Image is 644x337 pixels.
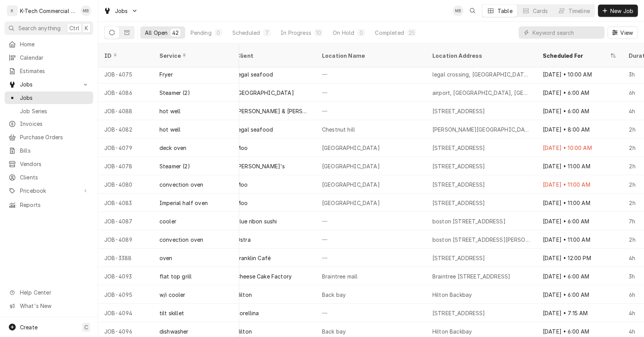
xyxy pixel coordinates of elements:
[264,29,269,37] div: 7
[5,65,93,77] a: Estimates
[453,5,463,16] div: MB
[537,65,623,83] div: [DATE] • 10:00 AM
[432,107,485,115] div: [STREET_ADDRESS]
[316,102,426,120] div: —
[432,254,485,262] div: [STREET_ADDRESS]
[104,52,146,60] div: ID
[98,102,153,120] div: JOB-4088
[543,52,609,60] div: Scheduled For
[20,107,89,115] span: Job Series
[7,5,18,16] div: K
[432,70,531,78] div: legal crossing, [GEOGRAPHIC_DATA], [GEOGRAPHIC_DATA]
[316,230,426,249] div: —
[432,309,485,317] div: [STREET_ADDRESS]
[98,212,153,230] div: JOB-4087
[98,304,153,322] div: JOB-4094
[80,5,91,16] div: Mehdi Bazidane's Avatar
[115,7,128,15] span: Jobs
[537,249,623,267] div: [DATE] • 12:00 PM
[191,29,212,37] div: Pending
[537,285,623,304] div: [DATE] • 6:00 AM
[20,94,89,102] span: Jobs
[98,267,153,285] div: JOB-4093
[322,181,380,189] div: [GEOGRAPHIC_DATA]
[609,7,635,15] span: New Job
[537,120,623,138] div: [DATE] • 8:00 AM
[322,144,380,152] div: [GEOGRAPHIC_DATA]
[98,175,153,194] div: JOB-4080
[537,212,623,230] div: [DATE] • 6:00 AM
[159,199,208,207] div: Imperial half oven
[236,254,271,262] div: Franklin Café
[172,29,179,37] div: 42
[236,236,251,244] div: Ostra
[432,89,531,97] div: airport, [GEOGRAPHIC_DATA], [GEOGRAPHIC_DATA]
[316,249,426,267] div: —
[69,24,79,32] span: Ctrl
[236,309,259,317] div: Sorellina
[598,5,638,17] button: New Job
[432,199,485,207] div: [STREET_ADDRESS]
[333,29,354,37] div: On Hold
[432,181,485,189] div: [STREET_ADDRESS]
[432,236,531,244] div: boston [STREET_ADDRESS][PERSON_NAME]
[159,309,184,317] div: tilt skillet
[537,194,623,212] div: [DATE] • 11:00 AM
[322,199,380,207] div: [GEOGRAPHIC_DATA]
[5,199,93,211] a: Reports
[159,125,181,133] div: hot well
[432,125,531,133] div: [PERSON_NAME][GEOGRAPHIC_DATA], [GEOGRAPHIC_DATA]
[159,181,203,189] div: convection oven
[20,40,89,48] span: Home
[98,120,153,138] div: JOB-4082
[98,83,153,102] div: JOB-4086
[432,327,472,335] div: Hilton Backbay
[20,173,89,181] span: Clients
[84,323,88,331] span: C
[159,162,190,170] div: Steamer (2)
[98,249,153,267] div: JOB-3388
[467,5,479,17] button: Open search
[359,29,363,37] div: 0
[432,52,529,60] div: Location Address
[236,181,248,189] div: Moo
[236,70,273,78] div: legal seafood
[85,24,88,32] span: K
[20,288,89,296] span: Help Center
[5,300,93,312] a: Go to What's New
[98,285,153,304] div: JOB-4095
[5,117,93,130] a: Invoices
[5,38,93,50] a: Home
[5,51,93,64] a: Calendar
[316,65,426,83] div: —
[5,171,93,184] a: Clients
[236,125,273,133] div: legal seafood
[5,91,93,104] a: Jobs
[537,267,623,285] div: [DATE] • 6:00 AM
[98,65,153,83] div: JOB-4075
[5,105,93,117] a: Job Series
[159,107,181,115] div: hot well
[216,29,221,37] div: 0
[20,133,89,141] span: Purchase Orders
[5,144,93,157] a: Bills
[20,187,78,195] span: Pricebook
[236,144,248,152] div: Moo
[316,212,426,230] div: —
[5,78,93,91] a: Go to Jobs
[20,324,38,330] span: Create
[322,125,355,133] div: Chestnut hill
[20,54,89,62] span: Calendar
[5,131,93,143] a: Purchase Orders
[236,199,248,207] div: Moo
[608,26,638,39] button: View
[159,144,186,152] div: deck oven
[322,327,346,335] div: Back bay
[18,24,61,32] span: Search anything
[20,67,89,75] span: Estimates
[432,272,510,280] div: Braintree [STREET_ADDRESS]
[159,236,203,244] div: convection oven
[537,138,623,157] div: [DATE] • 10:00 AM
[236,327,252,335] div: Hilton
[5,184,93,197] a: Go to Pricebook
